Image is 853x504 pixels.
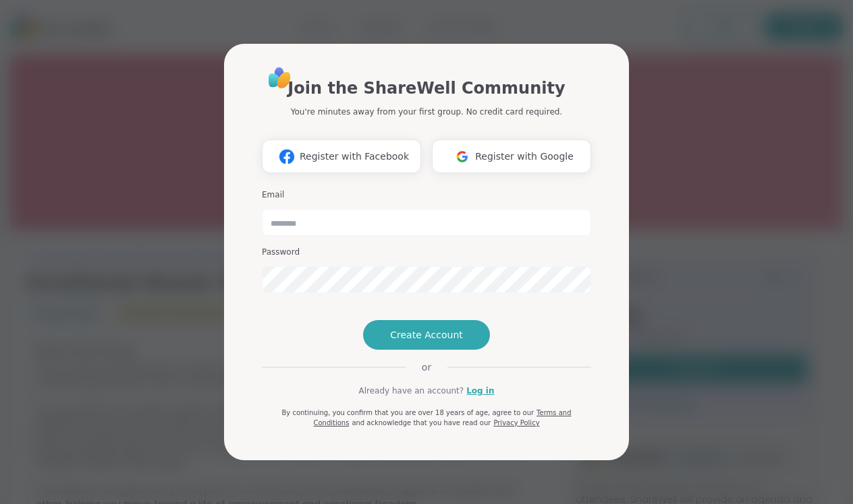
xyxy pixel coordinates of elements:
button: Create Account [363,320,490,350]
span: or [406,360,447,374]
span: and acknowledge that you have read our [352,419,491,427]
img: ShareWell Logomark [274,144,300,169]
a: Terms and Conditions [313,409,571,427]
h3: Password [262,247,591,258]
h3: Email [262,189,591,201]
span: Already have an account? [358,385,464,397]
img: ShareWell Logomark [449,144,475,169]
span: Register with Facebook [300,150,409,164]
button: Register with Facebook [262,139,421,173]
p: You're minutes away from your first group. No credit card required. [291,106,562,118]
h1: Join the ShareWell Community [287,76,565,100]
button: Register with Google [432,139,591,173]
a: Privacy Policy [493,419,539,427]
span: By continuing, you confirm that you are over 18 years of age, agree to our [281,409,534,416]
a: Log in [466,385,494,397]
span: Register with Google [475,150,574,164]
img: ShareWell Logo [265,63,295,93]
span: Create Account [390,328,463,342]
